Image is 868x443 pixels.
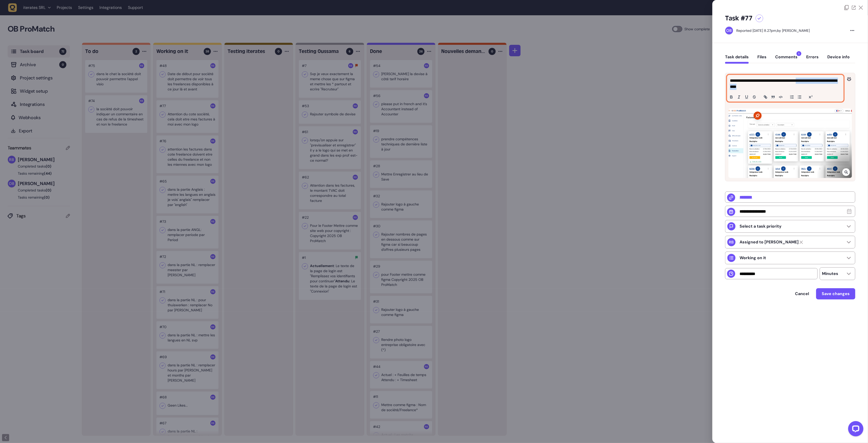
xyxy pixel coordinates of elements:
strong: Rodolphe Balay [740,240,799,245]
span: Save changes [822,291,850,296]
span: 1 [797,51,801,56]
div: Reported [DATE] 8.27pm, [736,28,777,33]
p: Working on it [740,255,766,260]
p: Minutes [822,271,838,276]
button: Device info [827,54,850,64]
button: Cancel [790,289,814,299]
button: Files [757,54,767,64]
img: Oussama Bahassou [725,27,733,34]
div: by [PERSON_NAME] [736,28,810,33]
button: Save changes [816,288,855,299]
p: Select a task priority [740,224,782,229]
iframe: LiveChat chat widget [844,419,865,440]
button: Comments [775,54,798,64]
span: Cancel [795,291,809,296]
button: Errors [806,54,819,64]
button: Task details [725,54,749,64]
h5: Task #77 [725,14,753,22]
